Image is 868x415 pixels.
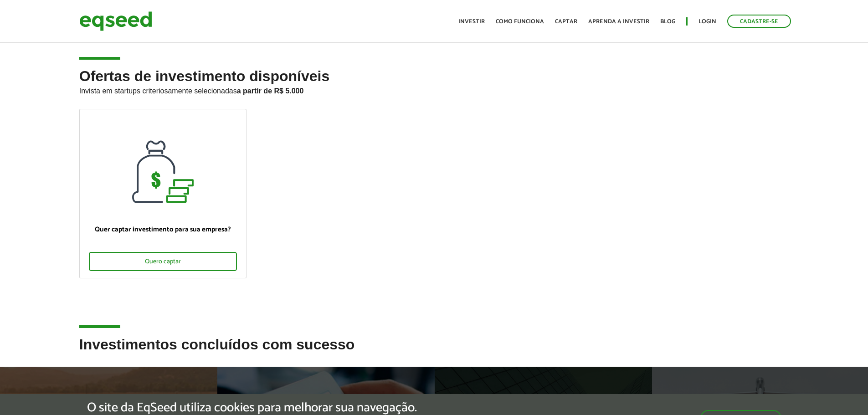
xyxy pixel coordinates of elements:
img: EqSeed [79,9,152,33]
h2: Investimentos concluídos com sucesso [79,337,789,366]
a: Como funciona [496,19,544,25]
div: Quero captar [89,252,237,271]
a: Blog [660,19,675,25]
strong: a partir de R$ 5.000 [237,87,304,95]
h2: Ofertas de investimento disponíveis [79,68,789,109]
a: Aprenda a investir [588,19,649,25]
h5: O site da EqSeed utiliza cookies para melhorar sua navegação. [87,401,417,415]
p: Quer captar investimento para sua empresa? [89,225,237,234]
a: Captar [555,19,577,25]
a: Quer captar investimento para sua empresa? Quero captar [79,109,247,278]
a: Investir [458,19,485,25]
a: Login [699,19,716,25]
a: Cadastre-se [727,15,791,28]
p: Invista em startups criteriosamente selecionadas [79,84,789,95]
